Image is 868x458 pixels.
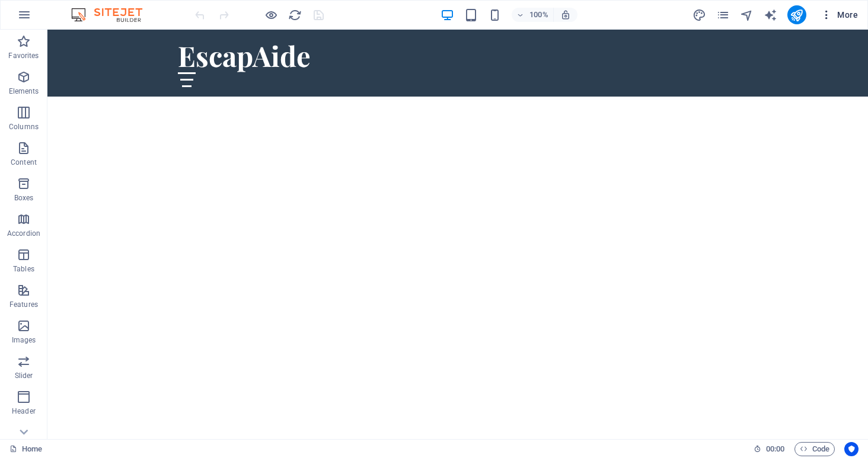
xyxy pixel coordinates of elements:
[764,8,778,22] button: text_generator
[740,8,754,22] button: navigator
[9,300,38,309] p: Features
[766,442,784,456] span: 00 00
[9,87,39,96] p: Elements
[794,442,835,456] button: Code
[12,406,36,416] p: Header
[288,8,302,22] button: reload
[288,8,302,22] i: Reload page
[560,9,571,20] i: On resize automatically adjust zoom level to fit chosen device.
[693,8,706,22] i: Design (Ctrl+Alt+Y)
[68,8,157,22] img: Editor Logo
[787,5,806,24] button: publish
[14,193,34,203] p: Boxes
[821,9,858,21] span: More
[7,229,40,238] p: Accordion
[9,442,42,456] a: Click to cancel selection. Double-click to open Pages
[816,5,863,24] button: More
[12,335,36,345] p: Images
[740,8,754,22] i: Navigator
[774,444,776,453] span: :
[8,51,39,60] p: Favorites
[693,8,707,22] button: design
[800,442,829,456] span: Code
[716,8,730,22] i: Pages (Ctrl+Alt+S)
[15,371,33,380] p: Slider
[529,8,548,22] h6: 100%
[716,8,730,22] button: pages
[11,158,37,167] p: Content
[512,8,554,22] button: 100%
[13,264,34,274] p: Tables
[844,442,859,456] button: Usercentrics
[764,8,777,22] i: AI Writer
[754,442,785,456] h6: Session time
[9,122,39,132] p: Columns
[790,8,803,22] i: Publish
